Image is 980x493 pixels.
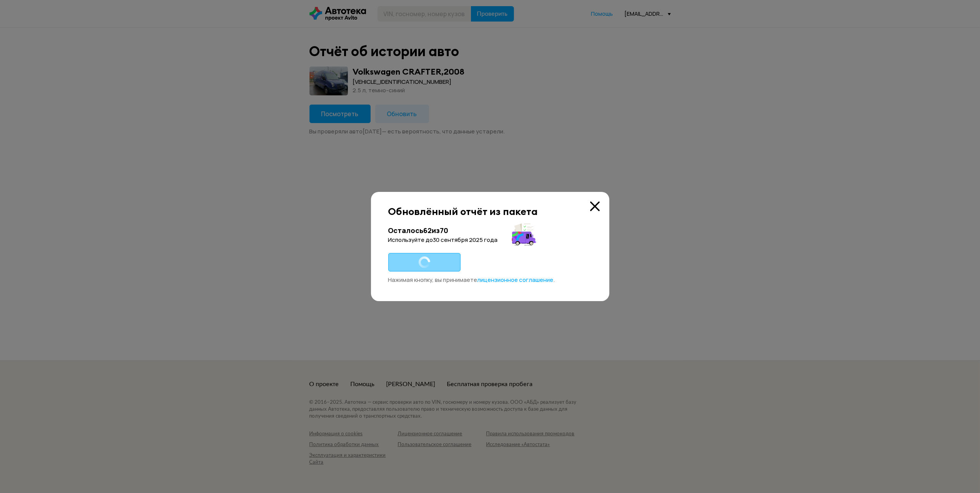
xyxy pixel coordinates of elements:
[388,205,592,217] div: Обновлённый отчёт из пакета
[388,276,555,284] span: Нажимая кнопку, вы принимаете .
[388,226,592,235] div: Осталось 62 из 70
[388,236,592,244] div: Используйте до 30 сентября 2025 года
[478,276,554,284] a: лицензионное соглашение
